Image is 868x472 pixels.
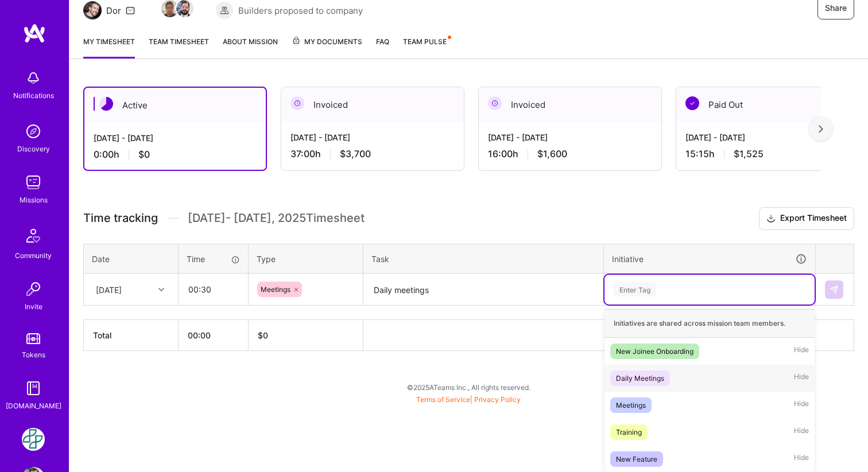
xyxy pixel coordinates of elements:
img: bell [22,67,45,89]
span: Meetings [261,285,290,294]
div: [DATE] - [DATE] [685,131,850,143]
div: Active [84,88,266,123]
span: Time tracking [83,211,158,225]
div: [DATE] [96,283,122,295]
div: © 2025 ATeams Inc., All rights reserved. [69,373,868,401]
img: guide book [22,377,45,400]
img: right [819,125,823,133]
div: Invoiced [281,87,464,122]
div: Initiative [612,252,807,266]
i: icon Chevron [158,287,164,292]
th: Total [84,320,179,351]
i: icon Download [766,213,776,225]
a: My Documents [292,36,362,58]
div: [DOMAIN_NAME] [6,400,61,412]
img: Invite [22,278,45,301]
div: [DATE] - [DATE] [290,131,455,143]
a: Team timesheet [149,36,209,58]
img: Invoiced [290,96,304,110]
span: $3,700 [340,148,371,160]
img: Submit [830,285,839,294]
div: Paid Out [676,87,859,122]
span: Share [825,2,847,14]
span: My Documents [292,36,362,48]
div: New Joinee Onboarding [616,345,693,357]
img: Invoiced [488,96,502,110]
span: $1,600 [537,148,567,160]
span: $ 0 [258,330,268,340]
span: Hide [794,424,809,440]
a: About Mission [223,36,278,58]
img: tokens [26,333,40,344]
div: Dor [106,5,121,17]
span: | [416,395,521,404]
div: Meetings [616,399,646,411]
img: Counter Health: Team for Counter Health [22,428,45,451]
div: 16:00 h [488,148,652,160]
span: Hide [794,370,809,386]
a: FAQ [376,36,389,58]
div: Initiatives are shared across mission team members. [604,309,815,338]
div: Community [15,249,52,262]
div: Tokens [22,349,45,361]
img: Community [20,222,47,249]
a: Counter Health: Team for Counter Health [19,428,48,451]
i: icon Mail [126,6,135,15]
img: Builders proposed to company [215,1,234,19]
div: Time [187,253,240,265]
div: [DATE] - [DATE] [488,131,652,143]
img: teamwork [22,171,45,194]
div: Missions [20,194,48,206]
a: Terms of Service [416,395,470,404]
a: Team Pulse [403,36,450,58]
img: Active [99,97,113,111]
div: Discovery [17,143,50,155]
span: Hide [794,397,809,413]
div: Invite [25,301,42,313]
div: 15:15 h [685,148,850,160]
div: Training [616,426,642,438]
th: Type [249,244,363,274]
span: Team Pulse [403,37,447,46]
th: 00:00 [179,320,249,351]
div: [DATE] - [DATE] [94,132,257,144]
div: 0:00 h [94,149,257,161]
div: Invoiced [479,87,661,122]
div: Enter Tag [614,280,656,298]
div: 37:00 h [290,148,455,160]
div: Daily Meetings [616,372,664,384]
th: Task [363,244,604,274]
span: Hide [794,344,809,359]
div: New Feature [616,453,657,465]
span: [DATE] - [DATE] , 2025 Timesheet [188,211,365,225]
a: My timesheet [83,36,135,58]
span: Hide [794,451,809,467]
img: Paid Out [685,96,699,110]
img: Team Architect [83,1,102,19]
th: Date [84,244,179,274]
span: $0 [138,149,150,161]
div: Notifications [13,89,54,102]
button: Export Timesheet [759,207,854,230]
img: discovery [22,120,45,143]
textarea: Daily meetings [365,275,602,305]
input: HH:MM [179,274,247,305]
a: Privacy Policy [474,395,521,404]
span: $1,525 [734,148,764,160]
span: Builders proposed to company [238,5,363,17]
img: logo [23,23,46,44]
